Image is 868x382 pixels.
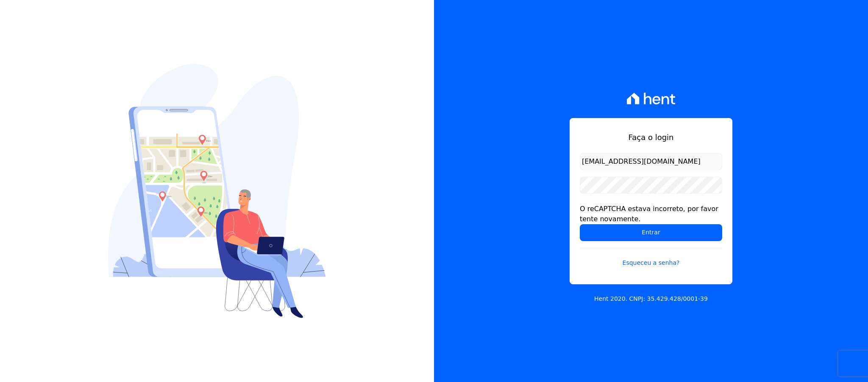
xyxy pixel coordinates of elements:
input: Entrar [580,224,722,241]
p: Hent 2020. CNPJ: 35.429.428/0001-39 [594,294,708,303]
img: Login [108,64,326,318]
input: Email [580,153,722,170]
h1: Faça o login [580,132,722,143]
a: Esqueceu a senha? [580,248,722,267]
div: O reCAPTCHA estava incorreto, por favor tente novamente. [580,204,722,224]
